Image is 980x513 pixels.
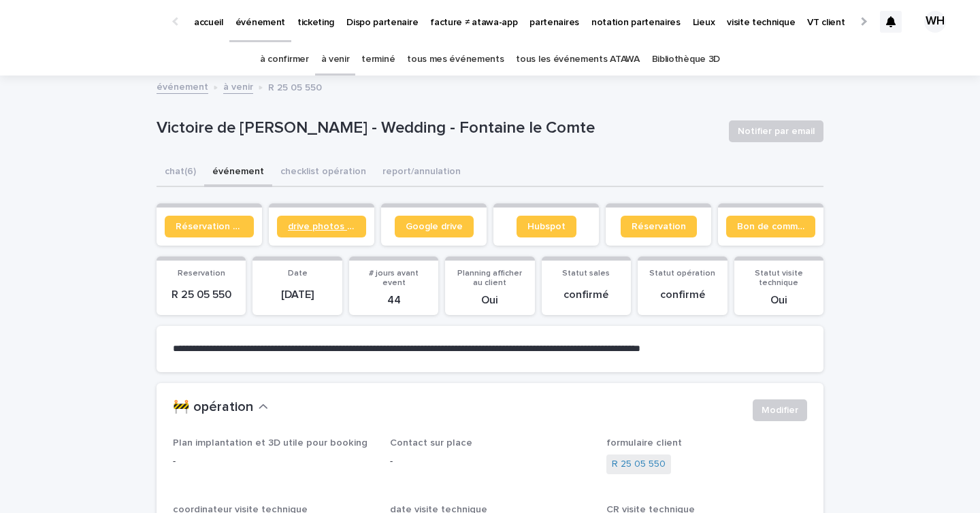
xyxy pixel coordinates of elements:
[176,222,243,231] span: Réservation client
[729,120,823,142] button: Notifier par email
[223,78,253,94] a: à venir
[173,399,268,416] button: 🚧 opération
[321,44,350,76] a: à venir
[157,118,718,138] p: Victoire de [PERSON_NAME] - Wedding - Fontaine le Comte
[390,438,472,448] span: Contact sur place
[632,222,686,231] span: Réservation
[27,8,159,35] img: Ls34BcGeRexTGTNfXpUC
[924,11,946,33] div: WH
[288,222,355,231] span: drive photos coordinateur
[165,288,238,301] p: R 25 05 550
[762,403,798,417] span: Modifier
[407,44,504,76] a: tous mes événements
[261,288,333,301] p: [DATE]
[621,216,697,237] a: Réservation
[550,288,623,301] p: confirmé
[157,159,204,187] button: chat (6)
[562,269,610,278] span: Statut sales
[395,216,474,237] a: Google drive
[517,216,576,237] a: Hubspot
[268,79,322,94] p: R 25 05 550
[204,159,272,187] button: événement
[457,269,522,287] span: Planning afficher au client
[374,159,469,187] button: report/annulation
[157,78,208,94] a: événement
[646,288,719,301] p: confirmé
[357,294,430,307] p: 44
[173,399,253,416] h2: 🚧 opération
[390,454,591,469] p: -
[742,294,815,307] p: Oui
[649,269,715,278] span: Statut opération
[755,269,803,287] span: Statut visite technique
[738,125,815,138] span: Notifier par email
[453,294,526,307] p: Oui
[173,454,374,469] p: -
[652,44,720,76] a: Bibliothèque 3D
[516,44,639,76] a: tous les événements ATAWA
[277,216,366,237] a: drive photos coordinateur
[369,269,419,287] span: # jours avant event
[178,269,225,278] span: Reservation
[260,44,309,76] a: à confirmer
[406,222,463,231] span: Google drive
[726,216,815,237] a: Bon de commande
[288,269,308,278] span: Date
[612,457,666,471] a: R 25 05 550
[527,222,566,231] span: Hubspot
[737,222,804,231] span: Bon de commande
[361,44,395,76] a: terminé
[606,438,682,448] span: formulaire client
[165,216,254,237] a: Réservation client
[272,159,374,187] button: checklist opération
[753,399,807,421] button: Modifier
[173,438,367,448] span: Plan implantation et 3D utile pour booking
